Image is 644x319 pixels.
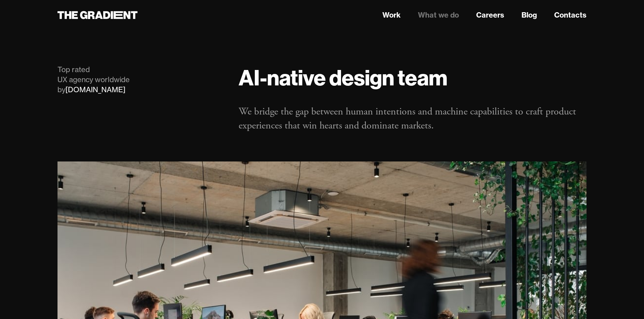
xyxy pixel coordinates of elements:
[476,10,504,20] a: Careers
[239,65,586,90] h1: AI-native design team
[521,10,537,20] a: Blog
[57,65,224,95] div: Top rated UX agency worldwide by
[554,10,586,20] a: Contacts
[418,10,459,20] a: What we do
[382,10,401,20] a: Work
[65,85,125,94] a: [DOMAIN_NAME]
[239,105,586,133] p: We bridge the gap between human intentions and machine capabilities to craft product experiences ...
